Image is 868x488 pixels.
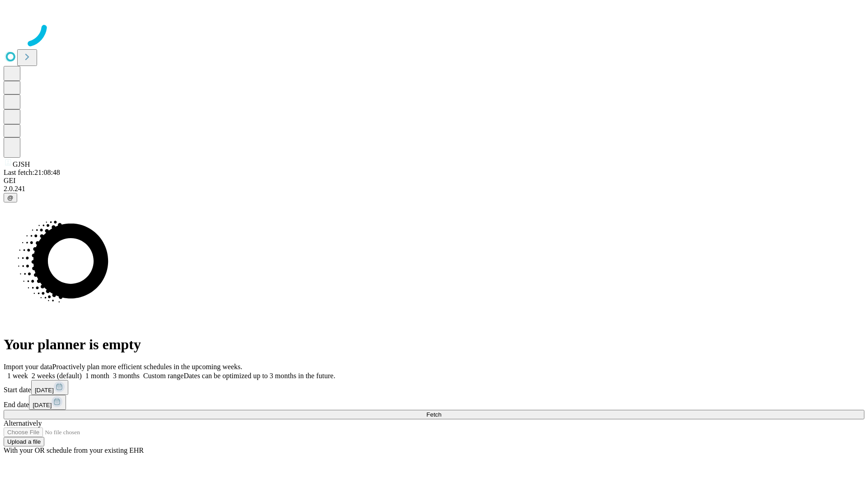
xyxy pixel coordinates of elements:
[7,372,28,380] span: 1 week
[33,402,52,408] span: [DATE]
[4,446,144,454] span: With your OR schedule from your existing EHR
[4,336,864,353] h1: Your planner is empty
[4,419,42,427] span: Alternatively
[13,160,30,168] span: GJSH
[32,372,82,380] span: 2 weeks (default)
[4,169,60,176] span: Last fetch: 21:08:48
[143,372,184,380] span: Custom range
[426,411,441,418] span: Fetch
[52,363,242,371] span: Proactively plan more efficient schedules in the upcoming weeks.
[35,387,54,394] span: [DATE]
[4,193,17,202] button: @
[113,372,140,380] span: 3 months
[4,177,864,185] div: GEI
[31,380,68,395] button: [DATE]
[85,372,109,380] span: 1 month
[184,372,335,380] span: Dates can be optimized up to 3 months in the future.
[7,194,14,201] span: @
[29,395,66,410] button: [DATE]
[4,410,864,419] button: Fetch
[4,380,864,395] div: Start date
[4,395,864,410] div: End date
[4,185,864,193] div: 2.0.241
[4,363,52,371] span: Import your data
[4,437,44,446] button: Upload a file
